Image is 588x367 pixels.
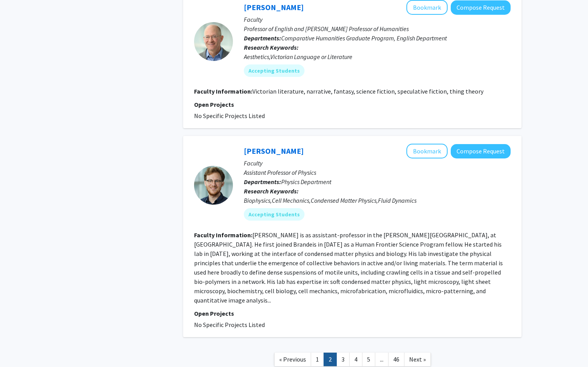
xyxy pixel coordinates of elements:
a: 4 [349,353,362,366]
a: 1 [311,353,324,366]
button: Compose Request to John Plotz [451,0,511,15]
iframe: Chat [6,332,33,361]
p: Professor of English and [PERSON_NAME] Professor of Humanities [244,24,511,33]
b: Research Keywords: [244,43,299,51]
button: Compose Request to Guillaume Duclos [451,144,511,158]
span: No Specific Projects Listed [194,321,265,329]
a: 46 [388,353,404,366]
p: Assistant Professor of Physics [244,168,511,177]
a: 3 [336,353,350,366]
b: Faculty Information: [194,231,252,239]
a: Previous [274,353,311,366]
p: Open Projects [194,309,511,318]
span: Comparative Humanities Graduate Program, English Department [281,34,447,42]
a: [PERSON_NAME] [244,146,304,156]
a: 5 [362,353,375,366]
a: [PERSON_NAME] [244,2,304,12]
b: Faculty Information: [194,87,252,95]
p: Faculty [244,15,511,24]
button: Add Guillaume Duclos to Bookmarks [406,144,448,158]
span: Next » [409,355,426,363]
mat-chip: Accepting Students [244,64,304,77]
p: Open Projects [194,100,511,109]
span: « Previous [279,355,306,363]
fg-read-more: [PERSON_NAME] is as assistant-professor in the [PERSON_NAME][GEOGRAPHIC_DATA], at [GEOGRAPHIC_DAT... [194,231,503,304]
span: No Specific Projects Listed [194,112,265,120]
mat-chip: Accepting Students [244,208,304,221]
a: Next [404,353,431,366]
b: Departments: [244,178,281,186]
b: Departments: [244,34,281,42]
span: ... [380,355,383,363]
fg-read-more: Victorian literature, narrative, fantasy, science fiction, speculative fiction, thing theory [252,87,483,95]
a: 2 [324,353,337,366]
div: Biophysics,Cell Mechanics,Condensed Matter Physics,Fluid Dynamics [244,196,511,205]
div: Aesthetics,Victorian Language or Literature [244,52,511,61]
p: Faculty [244,158,511,168]
b: Research Keywords: [244,187,299,195]
span: Physics Department [281,178,331,186]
